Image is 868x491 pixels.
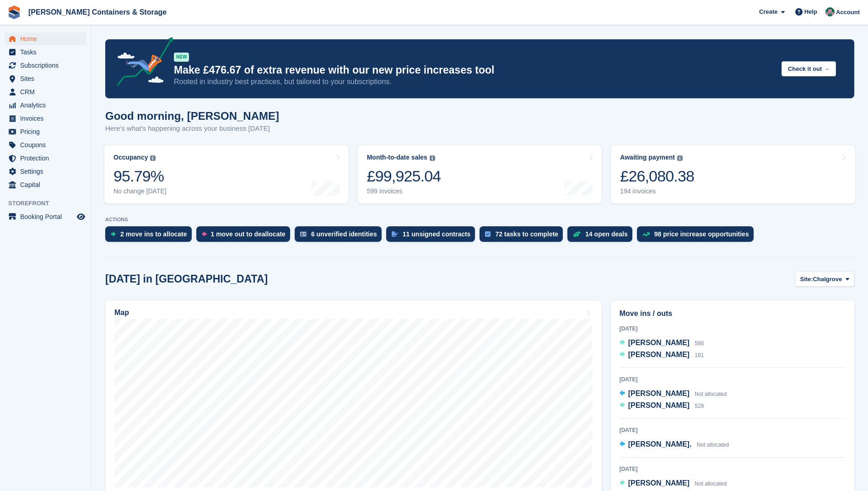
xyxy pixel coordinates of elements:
a: [PERSON_NAME] Not allocated [620,478,727,490]
div: £99,925.04 [367,167,441,186]
h2: Move ins / outs [620,308,846,319]
span: CRM [20,85,75,98]
a: menu [5,99,86,112]
span: [PERSON_NAME] [628,351,690,358]
span: Coupons [20,139,75,151]
span: Capital [20,178,75,191]
span: Invoices [20,112,75,125]
div: 72 tasks to complete [495,230,558,238]
a: 2 move ins to allocate [105,226,196,246]
img: Julia Marcham [825,7,835,16]
div: 98 price increase opportunities [654,230,749,238]
span: Create [759,7,777,16]
a: menu [5,125,86,138]
a: menu [5,178,86,191]
a: menu [5,112,86,125]
span: Pricing [20,125,75,138]
a: 72 tasks to complete [480,226,567,246]
span: [PERSON_NAME] [628,401,690,409]
div: [DATE] [620,375,846,384]
span: Not allocated [695,480,727,487]
div: Awaiting payment [620,154,675,161]
div: [DATE] [620,426,846,434]
div: 1 move out to deallocate [211,230,286,238]
button: Site: Chalgrove [795,272,855,287]
span: Subscriptions [20,59,75,72]
span: 181 [695,352,704,358]
a: menu [5,59,86,72]
a: menu [5,72,86,85]
div: 194 invoices [620,187,694,195]
a: [PERSON_NAME] Containers & Storage [25,5,170,20]
span: Home [20,32,75,45]
span: 528 [695,403,704,409]
a: 1 move out to deallocate [196,226,295,246]
div: Occupancy [113,154,148,161]
a: [PERSON_NAME]. Not allocated [620,439,729,451]
h2: [DATE] in [GEOGRAPHIC_DATA] [105,273,268,285]
h2: Map [114,309,129,317]
button: Check it out → [782,61,836,76]
div: NEW [174,53,189,62]
a: [PERSON_NAME] 181 [620,349,704,361]
a: menu [5,85,86,98]
span: Protection [20,152,75,165]
p: Here's what's happening across your business [DATE] [105,123,279,134]
img: price_increase_opportunities-93ffe204e8149a01c8c9dc8f82e8f89637d9d84a8eef4429ea346261dce0b2c0.svg [642,232,650,236]
a: 6 unverified identities [295,226,386,246]
a: [PERSON_NAME] 528 [620,400,704,412]
span: [PERSON_NAME] [628,339,690,347]
div: No change [DATE] [113,187,167,195]
div: 2 move ins to allocate [120,230,187,238]
img: task-75834270c22a3079a89374b754ae025e5fb1db73e45f91037f5363f120a921f8.svg [485,231,491,237]
p: ACTIONS [105,217,854,223]
span: Sites [20,72,75,85]
span: Not allocated [697,442,729,448]
img: icon-info-grey-7440780725fd019a000dd9b08b2336e03edf1995a4989e88bcd33f0948082b44.svg [430,155,435,161]
div: £26,080.38 [620,167,694,186]
span: 586 [695,340,704,347]
a: Month-to-date sales £99,925.04 599 invoices [358,145,602,203]
a: Awaiting payment £26,080.38 194 invoices [611,145,855,203]
a: 14 open deals [567,226,637,246]
a: menu [5,32,86,45]
a: [PERSON_NAME] 586 [620,337,704,349]
span: Site: [800,275,813,284]
span: Settings [20,165,75,178]
a: 98 price increase opportunities [637,226,758,246]
img: deal-1b604bf984904fb50ccaf53a9ad4b4a5d6e5aea283cecdc64d6e3604feb123c2.svg [573,231,581,237]
div: [DATE] [620,465,846,473]
span: Help [804,7,817,16]
img: icon-info-grey-7440780725fd019a000dd9b08b2336e03edf1995a4989e88bcd33f0948082b44.svg [150,155,156,161]
span: [PERSON_NAME] [628,390,690,397]
a: menu [5,139,86,151]
div: 11 unsigned contracts [403,230,471,238]
div: 599 invoices [367,187,441,195]
img: move_ins_to_allocate_icon-fdf77a2bb77ea45bf5b3d319d69a93e2d87916cf1d5bf7949dd705db3b84f3ca.svg [111,231,116,237]
img: move_outs_to_deallocate_icon-f764333ba52eb49d3ac5e1228854f67142a1ed5810a6f6cc68b1a99e826820c5.svg [202,231,206,237]
a: 11 unsigned contracts [386,226,480,246]
span: [PERSON_NAME] [628,479,690,487]
span: Account [836,8,860,17]
div: Month-to-date sales [367,154,427,161]
h1: Good morning, [PERSON_NAME] [105,110,279,122]
div: 95.79% [113,167,167,186]
span: Storefront [8,199,91,208]
span: Booking Portal [20,210,75,223]
a: Occupancy 95.79% No change [DATE] [104,145,349,203]
span: Not allocated [695,391,727,397]
a: [PERSON_NAME] Not allocated [620,388,727,400]
p: Make £476.67 of extra revenue with our new price increases tool [174,64,774,77]
img: stora-icon-8386f47178a22dfd0bd8f6a31ec36ba5ce8667c1dd55bd0f319d3a0aa187defe.svg [7,5,21,19]
div: 6 unverified identities [311,230,377,238]
p: Rooted in industry best practices, but tailored to your subscriptions. [174,77,774,87]
div: [DATE] [620,325,846,333]
img: contract_signature_icon-13c848040528278c33f63329250d36e43548de30e8caae1d1a13099fd9432cc5.svg [392,231,398,237]
span: Chalgrove [813,275,842,284]
span: Tasks [20,46,75,59]
a: menu [5,46,86,59]
span: [PERSON_NAME]. [628,440,692,448]
img: price-adjustments-announcement-icon-8257ccfd72463d97f412b2fc003d46551f7dbcb40ab6d574587a9cd5c0d94... [109,37,173,89]
div: 14 open deals [585,230,628,238]
a: Preview store [75,211,86,222]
